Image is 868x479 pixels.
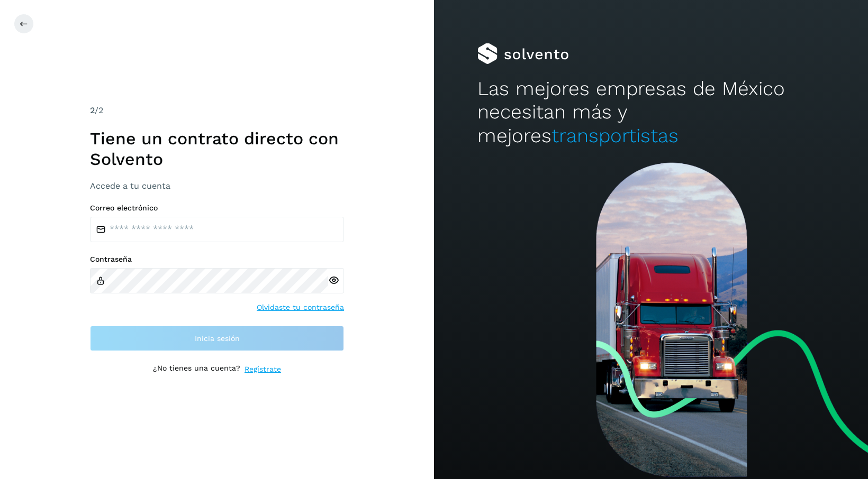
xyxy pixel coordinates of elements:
[90,128,344,169] h1: Tiene un contrato directo con Solvento
[90,255,344,264] label: Contraseña
[551,124,679,147] span: transportistas
[245,364,281,375] a: Regístrate
[195,335,240,342] span: Inicia sesión
[90,181,344,191] h3: Accede a tu cuenta
[257,302,344,313] a: Olvidaste tu contraseña
[90,326,344,351] button: Inicia sesión
[477,77,825,148] h2: Las mejores empresas de México necesitan más y mejores
[90,204,344,213] label: Correo electrónico
[90,104,344,117] div: /2
[153,364,240,375] p: ¿No tienes una cuenta?
[90,105,95,115] span: 2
